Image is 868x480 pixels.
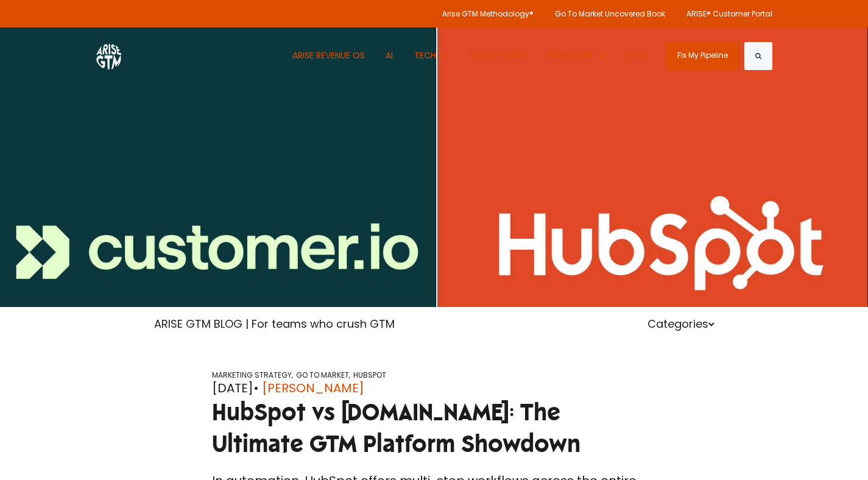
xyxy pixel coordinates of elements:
a: CASE STUDIES [459,27,534,84]
a: [PERSON_NAME] [262,379,364,397]
button: Search [744,42,772,70]
nav: Desktop navigation [283,27,657,84]
span: TECH [414,49,436,62]
a: MARKETING STRATEGY, [212,370,293,380]
a: Categories [647,316,715,331]
button: Show submenu for RESOURCES RESOURCES [537,27,613,84]
img: ARISE GTM logo (1) white [96,42,121,69]
a: GO TO MARKET, [296,370,350,380]
a: Fix My Pipeline [666,42,739,70]
a: BLOG [616,27,657,84]
a: ARISE GTM BLOG | For teams who crush GTM [154,316,395,331]
span: RESOURCES [546,49,593,62]
div: [DATE] [212,379,657,397]
span: HubSpot vs [DOMAIN_NAME]: The Ultimate GTM Platform Showdown [212,397,580,459]
button: Show submenu for TECH TECH [405,27,456,84]
a: HUBSPOT [353,370,386,380]
span: • [253,379,259,397]
a: AI [377,27,403,84]
a: ARISE REVENUE OS [283,27,374,84]
iframe: Chat Widget [807,422,868,480]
